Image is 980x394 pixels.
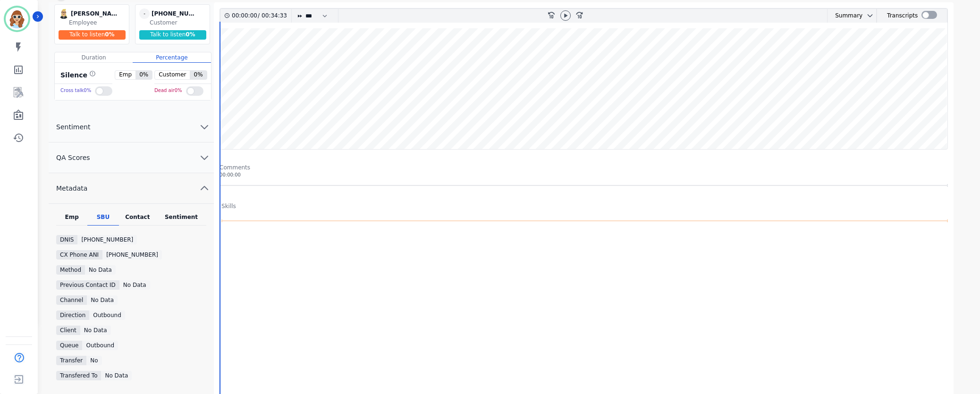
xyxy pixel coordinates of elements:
[56,371,101,380] div: Transfered To
[59,30,126,40] div: Talk to listen
[89,310,125,320] div: outbound
[56,326,80,335] div: Client
[49,184,95,193] span: Metadata
[6,8,28,30] img: Bordered avatar
[154,84,182,98] div: Dead air 0 %
[82,341,118,350] div: Outbound
[887,9,918,23] div: Transcripts
[56,213,87,226] div: Emp
[86,356,101,365] div: No
[56,280,119,290] div: Previous Contact ID
[199,183,210,194] svg: chevron up
[87,295,118,305] div: No Data
[119,213,157,226] div: Contact
[866,12,874,19] svg: chevron down
[232,9,289,23] div: /
[59,70,96,80] div: Silence
[862,12,874,19] button: chevron down
[55,52,133,63] div: Duration
[156,213,206,226] div: Sentiment
[199,121,210,133] svg: chevron down
[85,265,116,275] div: No data
[155,71,190,79] span: Customer
[49,143,214,173] button: QA Scores chevron down
[199,152,210,163] svg: chevron down
[60,84,91,98] div: Cross talk 0 %
[49,122,98,132] span: Sentiment
[56,356,86,365] div: Transfer
[69,19,127,26] div: Employee
[56,341,82,350] div: Queue
[221,202,236,210] div: Skills
[186,31,195,38] span: 0 %
[56,265,85,275] div: Method
[135,71,152,79] span: 0 %
[220,164,948,171] div: Comments
[49,153,98,162] span: QA Scores
[56,250,102,260] div: CX Phone ANI
[80,326,111,335] div: No Data
[87,213,118,226] div: SBU
[119,280,150,290] div: No Data
[139,30,206,40] div: Talk to listen
[105,31,114,38] span: 0 %
[150,19,208,26] div: Customer
[56,235,77,244] div: DNIS
[56,310,89,320] div: Direction
[71,8,118,19] div: [PERSON_NAME][EMAIL_ADDRESS][PERSON_NAME][DOMAIN_NAME]
[152,8,199,19] div: [PHONE_NUMBER]
[139,8,150,19] span: -
[77,235,137,244] div: [PHONE_NUMBER]
[232,9,258,23] div: 00:00:00
[56,295,87,305] div: Channel
[102,250,162,260] div: [PHONE_NUMBER]
[49,173,214,204] button: Metadata chevron up
[115,71,135,79] span: Emp
[49,112,214,143] button: Sentiment chevron down
[101,371,132,380] div: No Data
[133,52,211,63] div: Percentage
[260,9,286,23] div: 00:34:33
[190,71,206,79] span: 0 %
[220,171,948,178] div: 00:00:00
[828,9,862,23] div: Summary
